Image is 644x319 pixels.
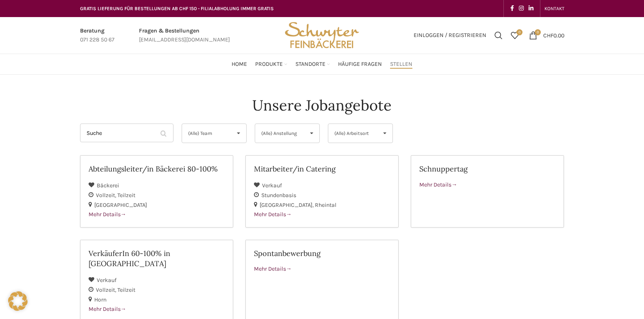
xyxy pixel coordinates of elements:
span: Vollzeit [96,286,117,293]
a: Produkte [255,56,287,72]
a: Abteilungsleiter/in Bäckerei 80-100% Bäckerei Vollzeit Teilzeit [GEOGRAPHIC_DATA] Mehr Details [80,155,233,228]
span: [GEOGRAPHIC_DATA] [260,202,315,208]
a: Mitarbeiter/in Catering Verkauf Stundenbasis [GEOGRAPHIC_DATA] Rheintal Mehr Details [245,155,399,228]
a: Häufige Fragen [338,56,382,72]
div: Secondary navigation [540,0,568,17]
span: Produkte [255,61,283,68]
span: Bäckerei [97,182,119,189]
span: Mehr Details [254,265,292,272]
span: Vollzeit [96,192,117,199]
a: Site logo [282,31,362,38]
span: CHF [543,32,553,39]
a: 0 [507,27,523,43]
a: Einloggen / Registrieren [410,27,490,43]
span: Mehr Details [89,306,126,312]
a: Instagram social link [516,3,526,14]
h2: Abteilungsleiter/in Bäckerei 80-100% [89,164,225,174]
span: Rheintal [315,202,336,208]
span: (Alle) Arbeitsort [334,124,373,143]
span: ▾ [377,124,392,143]
a: Home [232,56,247,72]
span: ▾ [304,124,319,143]
span: Mehr Details [419,181,457,188]
h2: VerkäuferIn 60-100% in [GEOGRAPHIC_DATA] [89,248,225,269]
a: Stellen [390,56,412,72]
span: Stundenbasis [261,192,296,199]
a: Infobox link [80,26,115,45]
span: Mehr Details [89,211,126,218]
a: Suchen [490,27,507,43]
h4: Unsere Jobangebote [252,95,392,115]
a: Linkedin social link [526,3,536,14]
span: ▾ [231,124,246,143]
span: (Alle) Anstellung [261,124,300,143]
h2: Schnuppertag [419,164,555,174]
span: Verkauf [97,277,117,284]
div: Meine Wunschliste [507,27,523,43]
a: Standorte [295,56,330,72]
input: Suche [80,124,173,142]
h2: Mitarbeiter/in Catering [254,164,390,174]
a: Infobox link [139,26,230,45]
img: Bäckerei Schwyter [282,17,362,54]
span: 0 [535,29,541,35]
span: Mehr Details [254,211,292,218]
h2: Spontanbewerbung [254,248,390,258]
span: Stellen [390,61,412,68]
span: 0 [516,29,523,35]
a: 0 CHF0.00 [525,27,568,43]
span: [GEOGRAPHIC_DATA] [94,202,147,208]
span: Teilzeit [117,286,135,293]
span: KONTAKT [544,6,564,11]
span: Häufige Fragen [338,61,382,68]
span: Einloggen / Registrieren [414,33,486,38]
span: GRATIS LIEFERUNG FÜR BESTELLUNGEN AB CHF 150 - FILIALABHOLUNG IMMER GRATIS [80,6,274,11]
span: Teilzeit [117,192,135,199]
a: KONTAKT [544,0,564,17]
a: Facebook social link [508,3,516,14]
bdi: 0.00 [543,32,564,39]
span: Standorte [295,61,325,68]
span: Verkauf [262,182,282,189]
div: Main navigation [76,56,568,72]
a: Schnuppertag Mehr Details [411,155,564,228]
span: Home [232,61,247,68]
span: Horn [94,296,106,303]
span: (Alle) Team [188,124,227,143]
